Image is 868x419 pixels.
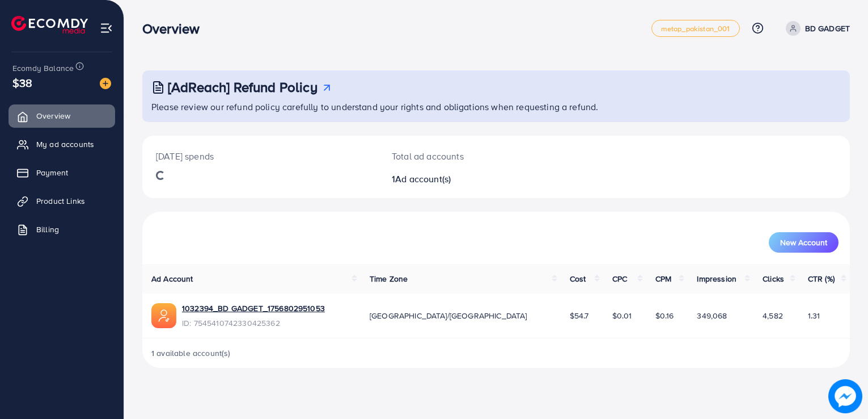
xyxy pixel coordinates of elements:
[36,167,68,178] span: Payment
[156,149,365,163] p: [DATE] spends
[780,238,827,246] span: New Account
[805,22,850,35] p: BD GADGET
[781,21,850,36] a: BD GADGET
[570,273,586,284] span: Cost
[9,104,115,127] a: Overview
[612,273,627,284] span: CPC
[370,310,527,321] span: [GEOGRAPHIC_DATA]/[GEOGRAPHIC_DATA]
[151,273,193,284] span: Ad Account
[9,133,115,156] a: My ad accounts
[570,310,589,321] span: $54.7
[100,22,113,35] img: menu
[763,310,783,321] span: 4,582
[612,310,632,321] span: $0.01
[151,303,176,328] img: ic-ads-acc.e4c84228.svg
[651,20,740,37] a: metap_pakistan_001
[151,100,843,114] p: Please review our refund policy carefully to understand your rights and obligations when requesti...
[182,317,325,329] span: ID: 7545410742330425362
[9,190,115,212] a: Product Links
[697,273,736,284] span: Impression
[392,174,541,185] h2: 1
[808,310,820,321] span: 1.31
[12,74,32,91] span: $38
[828,379,862,413] img: image
[392,149,541,163] p: Total ad accounts
[36,110,70,121] span: Overview
[36,224,59,235] span: Billing
[151,347,231,359] span: 1 available account(s)
[36,195,85,207] span: Product Links
[763,273,784,284] span: Clicks
[9,161,115,184] a: Payment
[142,20,209,37] h3: Overview
[697,310,727,321] span: 349,068
[11,16,88,33] img: logo
[370,273,408,284] span: Time Zone
[168,79,317,95] h3: [AdReach] Refund Policy
[655,310,674,321] span: $0.16
[9,218,115,241] a: Billing
[661,25,730,32] span: metap_pakistan_001
[12,62,74,74] span: Ecomdy Balance
[655,273,671,284] span: CPM
[182,303,325,314] a: 1032394_BD GADGET_1756802951053
[100,78,111,89] img: image
[769,232,839,253] button: New Account
[395,173,451,185] span: Ad account(s)
[808,273,835,284] span: CTR (%)
[36,139,94,150] span: My ad accounts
